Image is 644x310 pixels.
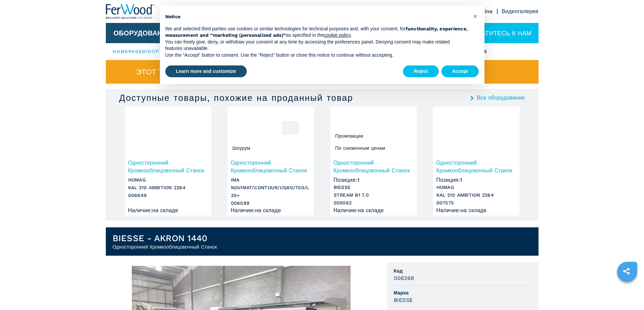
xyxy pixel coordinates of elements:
[128,176,208,199] h3: HOMAG KAL 210 AMBITION 2264 006849
[165,39,468,52] p: You can freely give, deny, or withdraw your consent at any time by accessing the preferences pane...
[334,184,413,207] h3: BIESSE STREAM B1 7.0 005062
[231,209,311,212] div: Наличие : на складе
[618,263,635,280] a: sharethis
[231,143,252,153] span: Шоурум
[442,65,479,78] button: Accept
[165,26,468,38] strong: functionality, experience, measurement and “marketing (personalized ads)”
[436,159,516,174] h3: Односторонний Кромкооблицовочный Станок
[334,175,413,182] div: Позиция : 1
[106,4,154,19] img: Ferwood
[231,159,311,174] h3: Односторонний Кромкооблицовочный Станок
[324,32,351,38] a: cookie policy
[334,159,413,174] h3: Односторонний Кромкооблицовочный Станок
[436,184,516,207] h3: HOMAG KAL 210 AMBITION 2264 007575
[165,65,247,78] button: Learn more and customize
[436,209,516,212] div: Наличие : на складе
[113,244,217,250] h2: Односторонний Кромкооблицовочный Станок
[165,52,468,59] p: Use the “Accept” button to consent. Use the “Reject” button or close this notice to continue with...
[119,92,353,103] h3: Доступные товары, похожие на проданный товар
[128,209,208,212] div: Наличие : на складе
[231,176,311,207] h3: IMA NOVIMAT/CONTOUR/I/G80/700/L20+ 006089
[113,49,143,54] a: HOMEPAGE
[470,11,481,22] button: Close this notice
[394,296,413,304] h3: BIESSE
[128,159,208,174] h3: Односторонний Кромкооблицовочный Станок
[136,68,237,76] span: Этот товар уже продан
[615,280,639,305] iframe: Chat
[436,175,516,182] div: Позиция : 1
[452,23,538,43] div: ОБРАТИТЕСЬ К НАМ
[394,274,414,282] h3: 006268
[477,95,525,101] a: Все оборудование
[114,29,172,37] button: Оборудование
[334,143,387,153] span: По сниженным ценам
[334,209,413,212] div: Наличие : на складе
[403,65,439,78] button: Reject
[330,107,417,216] a: Односторонний Кромкооблицовочный Станок BIESSE STREAM B1 7.0По сниженным ценамПромоакцииОдносторо...
[334,131,365,141] span: Промоакции
[144,49,189,54] a: оборудование
[125,107,211,216] a: Односторонний Кромкооблицовочный Станок HOMAG KAL 210 AMBITION 2264Односторонний Кромкооблицовочн...
[473,12,477,20] span: ×
[165,13,468,20] h2: Notice
[433,107,520,216] a: Односторонний Кромкооблицовочный Станок HOMAG KAL 210 AMBITION 2264Односторонний Кромкооблицовочн...
[394,289,532,296] span: Марка
[142,49,144,54] span: |
[394,267,532,274] span: Код
[113,233,217,244] h1: BIESSE - AKRON 1440
[228,107,314,216] a: Односторонний Кромкооблицовочный Станок IMA NOVIMAT/CONTOUR/I/G80/700/L20+Шоурум006089Односторонн...
[502,8,539,15] a: Видеогалерея
[165,26,468,39] p: We and selected third parties use cookies or similar technologies for technical purposes and, wit...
